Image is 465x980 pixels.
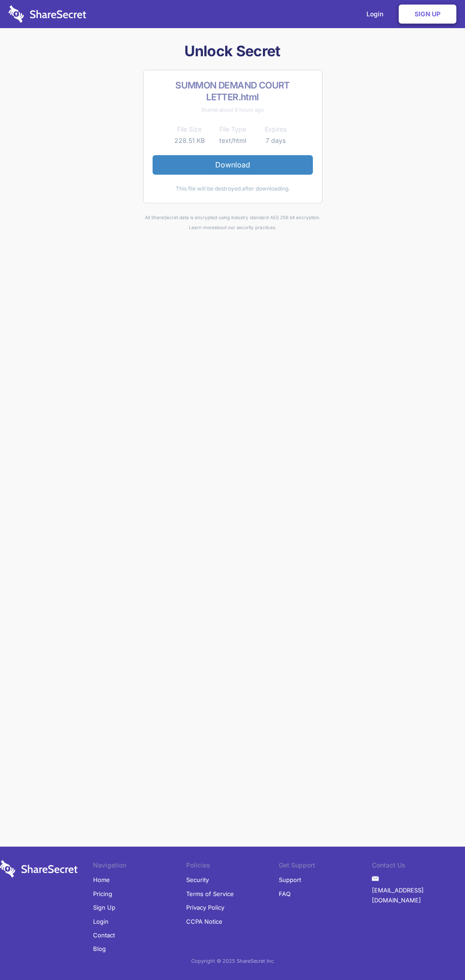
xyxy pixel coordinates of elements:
[186,901,224,914] a: Privacy Policy
[186,887,234,901] a: Terms of Service
[93,887,112,901] a: Pricing
[168,135,211,146] td: 228.51 KB
[254,135,297,146] td: 7 days
[93,915,109,928] a: Login
[211,124,254,135] th: File Type
[254,124,297,135] th: Expires
[186,915,223,928] a: CCPA Notice
[186,860,279,873] li: Policies
[279,887,291,901] a: FAQ
[279,873,301,887] a: Support
[189,225,214,230] a: Learn more
[372,883,465,907] a: [EMAIL_ADDRESS][DOMAIN_NAME]
[399,5,456,24] a: Sign Up
[93,928,115,942] a: Contact
[186,873,209,887] a: Security
[372,860,465,873] li: Contact Us
[153,105,313,115] div: Shared about 6 hours ago
[153,155,313,174] a: Download
[279,860,372,873] li: Get Support
[93,901,115,914] a: Sign Up
[153,184,313,194] div: This file will be destroyed after downloading.
[153,79,313,103] h2: SUMMON DEMAND COURT LETTER.html
[168,124,211,135] th: File Size
[93,860,186,873] li: Navigation
[93,942,106,955] a: Blog
[93,873,110,887] a: Home
[9,5,86,23] img: logo-wordmark-white-trans-d4663122ce5f474addd5e946df7df03e33cb6a1c49d2221995e7729f52c070b2.svg
[211,135,254,146] td: text/html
